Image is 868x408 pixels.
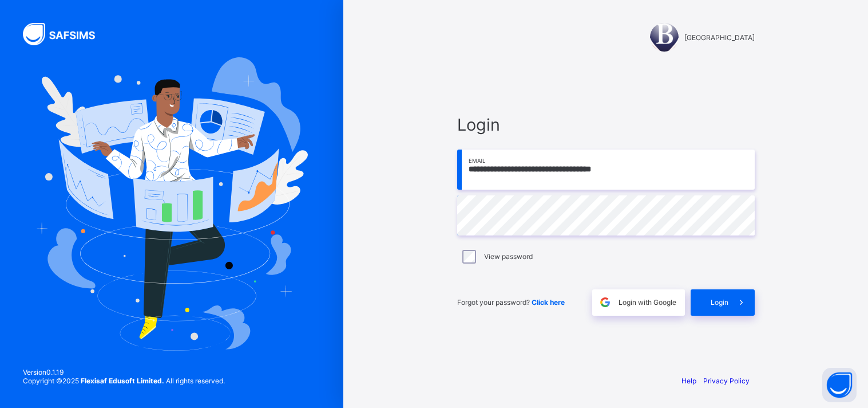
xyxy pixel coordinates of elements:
strong: Flexisaf Edusoft Limited. [81,376,164,385]
img: Hero Image [35,57,308,351]
button: Open asap [822,368,857,402]
img: SAFSIMS Logo [23,23,109,45]
span: Forgot your password? [457,298,565,307]
span: Login with Google [619,298,676,307]
label: View password [484,252,533,261]
a: Click here [532,298,565,307]
span: Version 0.1.19 [23,368,225,376]
span: [GEOGRAPHIC_DATA] [684,33,755,42]
span: Login [457,115,755,135]
span: Copyright © 2025 All rights reserved. [23,376,225,385]
span: Login [711,298,728,307]
img: google.396cfc9801f0270233282035f929180a.svg [599,296,612,309]
a: Privacy Policy [703,376,750,385]
a: Help [681,376,696,385]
